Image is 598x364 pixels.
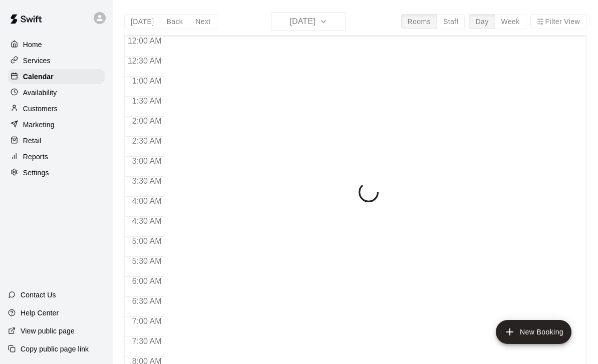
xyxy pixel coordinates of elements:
p: Copy public page link [21,344,89,354]
button: add [496,320,571,344]
p: Retail [23,136,42,146]
span: 1:30 AM [130,97,164,105]
a: Reports [8,149,105,164]
p: Availability [23,88,57,98]
a: Retail [8,133,105,148]
span: 6:30 AM [130,297,164,305]
span: 2:00 AM [130,117,164,125]
span: 12:00 AM [125,37,164,45]
p: Help Center [21,308,59,318]
span: 1:00 AM [130,77,164,85]
span: 4:30 AM [130,217,164,225]
span: 3:00 AM [130,157,164,165]
span: 2:30 AM [130,137,164,145]
span: 4:00 AM [130,197,164,205]
span: 5:30 AM [130,257,164,265]
span: 3:30 AM [130,177,164,185]
a: Marketing [8,117,105,132]
span: 5:00 AM [130,237,164,245]
a: Home [8,37,105,52]
a: Calendar [8,69,105,84]
p: Settings [23,168,49,178]
a: Availability [8,85,105,100]
p: Services [23,56,51,66]
p: Marketing [23,120,55,130]
span: 12:30 AM [125,57,164,65]
p: Contact Us [21,290,56,300]
p: Calendar [23,72,54,82]
p: View public page [21,326,75,336]
p: Reports [23,152,48,162]
a: Services [8,53,105,68]
span: 6:00 AM [130,277,164,285]
p: Home [23,40,42,50]
span: 7:00 AM [130,317,164,325]
a: Settings [8,165,105,180]
p: Customers [23,104,58,114]
a: Customers [8,101,105,116]
span: 7:30 AM [130,337,164,345]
